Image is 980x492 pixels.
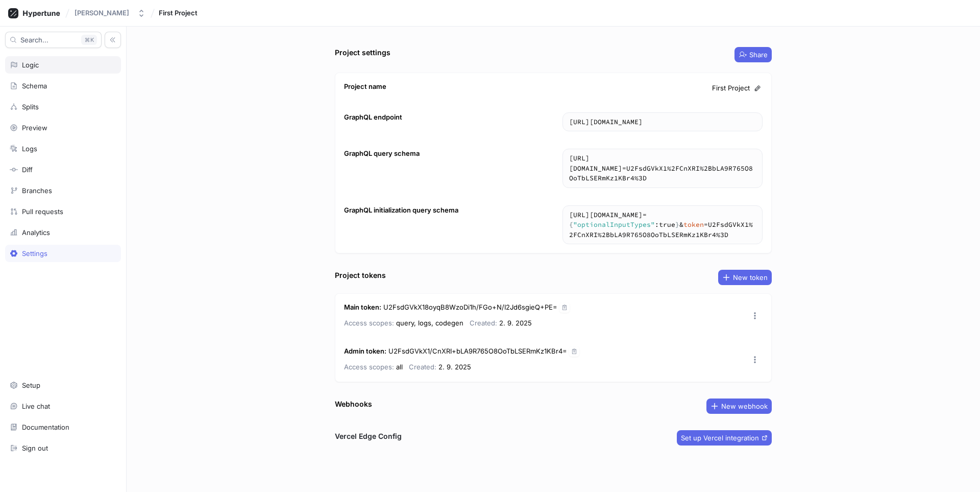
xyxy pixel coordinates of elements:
button: New webhook [706,399,772,414]
div: [PERSON_NAME] [75,9,129,17]
span: New token [733,274,768,280]
span: Share [749,52,768,58]
h3: Vercel Edge Config [335,431,402,441]
div: Settings [22,249,47,257]
div: Project name [344,82,386,92]
strong: Admin token : [344,347,386,355]
div: GraphQL initialization query schema [344,205,458,216]
div: Logs [22,145,37,153]
span: Access scopes: [344,319,394,327]
div: Live chat [22,402,50,410]
span: First Project [712,83,750,93]
div: K [81,35,97,45]
div: Project tokens [335,270,386,280]
span: Created: [470,319,497,327]
button: New token [718,270,772,285]
textarea: [URL][DOMAIN_NAME] [563,113,762,131]
div: Schema [22,82,47,90]
span: U2FsdGVkX1/CnXRI+bLA9R765O8OoTbLSERmKz1KBr4= [388,347,567,355]
div: GraphQL query schema [344,149,420,159]
p: all [344,361,403,373]
textarea: https://[DOMAIN_NAME]/schema?body={"optionalInputTypes":true}&token=U2FsdGVkX1%2FCnXRI%2BbLA9R765... [563,206,762,244]
span: Created: [409,363,436,371]
div: Preview [22,124,47,132]
div: Splits [22,103,39,111]
span: First Project [159,9,198,16]
p: query, logs, codegen [344,317,463,329]
button: Set up Vercel integration [677,430,772,446]
div: Sign out [22,444,48,452]
div: Documentation [22,423,69,431]
div: Analytics [22,228,50,237]
button: [PERSON_NAME] [70,5,150,21]
button: Search...K [5,32,102,48]
a: Documentation [5,418,121,436]
span: Set up Vercel integration [681,435,759,441]
textarea: [URL][DOMAIN_NAME] [563,149,762,188]
div: Pull requests [22,207,63,216]
div: GraphQL endpoint [344,112,402,123]
span: New webhook [721,403,768,409]
div: Setup [22,381,40,389]
span: Access scopes: [344,363,394,371]
div: Diff [22,166,33,174]
p: 2. 9. 2025 [409,361,471,373]
p: 2. 9. 2025 [470,317,532,329]
span: Search... [20,37,48,43]
div: Project settings [335,47,390,58]
button: Share [734,47,772,62]
div: Branches [22,186,52,195]
span: U2FsdGVkX18oyqB8WzoDi1h/FGo+N/I2Jd6sgieQ+PE= [383,303,557,311]
div: Logic [22,61,39,69]
div: Webhooks [335,399,372,409]
strong: Main token : [344,303,381,311]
